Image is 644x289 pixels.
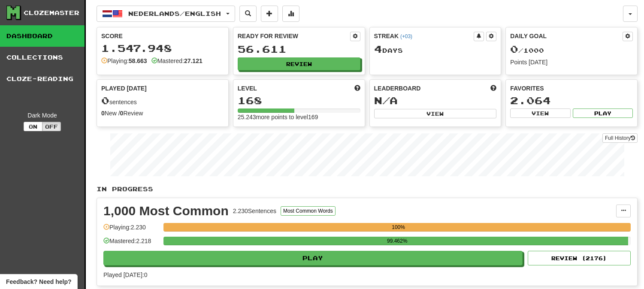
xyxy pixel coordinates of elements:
[490,84,496,93] span: This week in points, UTC
[238,44,360,54] div: 56.611
[374,44,497,55] div: Day s
[238,32,350,40] div: Ready for Review
[282,6,299,22] button: More stats
[101,32,224,40] div: Score
[166,237,628,245] div: 99.462%
[103,205,229,217] div: 1,000 Most Common
[97,185,638,193] p: In Progress
[374,94,398,106] span: N/A
[510,32,623,41] div: Daily Goal
[101,95,224,106] div: sentences
[354,84,360,93] span: Score more points to level up
[528,251,631,265] button: Review (2176)
[103,223,159,237] div: Playing: 2.230
[103,251,523,265] button: Play
[101,94,109,106] span: 0
[261,6,278,22] button: Add sentence to collection
[239,6,257,22] button: Search sentences
[602,133,638,143] a: Full History
[510,95,633,106] div: 2.064
[281,206,336,216] button: Most Common Words
[233,207,276,215] div: 2.230 Sentences
[24,9,79,17] div: Clozemaster
[374,32,474,40] div: Streak
[101,57,147,65] div: Playing:
[400,33,412,39] a: (+03)
[166,223,631,232] div: 100%
[151,57,203,65] div: Mastered:
[128,10,221,17] span: Nederlands / English
[101,109,224,117] div: New / Review
[374,43,382,55] span: 4
[101,43,224,54] div: 1.547.948
[510,43,518,55] span: 0
[42,122,61,131] button: Off
[129,57,147,64] strong: 58.663
[374,84,421,93] span: Leaderboard
[238,57,360,70] button: Review
[374,109,497,118] button: View
[510,58,633,66] div: Points [DATE]
[97,6,235,22] button: Nederlands/English
[6,277,71,286] span: Open feedback widget
[510,108,570,118] button: View
[238,84,257,93] span: Level
[510,84,633,93] div: Favorites
[103,271,147,278] span: Played [DATE]: 0
[101,84,147,93] span: Played [DATE]
[510,47,544,54] span: / 1000
[24,122,42,131] button: On
[6,111,78,120] div: Dark Mode
[184,57,203,64] strong: 27.121
[101,110,105,117] strong: 0
[573,108,633,118] button: Play
[120,110,124,117] strong: 0
[238,113,360,121] div: 25.243 more points to level 169
[238,95,360,106] div: 168
[103,237,159,251] div: Mastered: 2.218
